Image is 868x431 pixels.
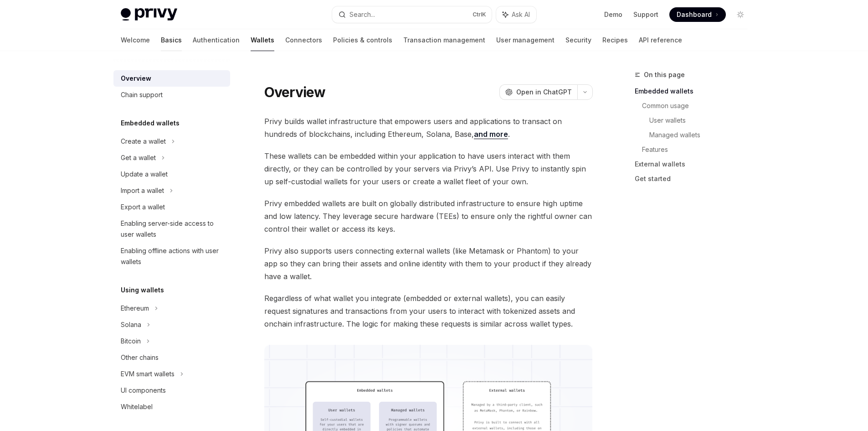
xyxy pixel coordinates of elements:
[602,29,628,51] a: Recipes
[644,69,685,80] span: On this page
[113,87,230,103] a: Chain support
[121,8,177,21] img: light logo
[403,29,485,51] a: Transaction management
[496,6,536,23] button: Ask AI
[639,29,682,51] a: API reference
[565,29,591,51] a: Security
[121,73,151,84] div: Overview
[264,292,593,330] span: Regardless of what wallet you integrate (embedded or external wallets), you can easily request si...
[499,84,577,100] button: Open in ChatGPT
[473,11,486,18] span: Ctrl K
[121,369,175,379] div: EVM smart wallets
[113,243,230,270] a: Enabling offline actions with user wallets
[516,88,572,97] span: Open in ChatGPT
[512,10,530,19] span: Ask AI
[332,6,492,23] button: Search...CtrlK
[333,29,392,51] a: Policies & controls
[121,118,180,129] h5: Embedded wallets
[121,245,225,267] div: Enabling offline actions with user wallets
[113,199,230,215] a: Export a wallet
[121,169,168,180] div: Update a wallet
[193,29,240,51] a: Authentication
[649,113,755,128] a: User wallets
[121,202,165,213] div: Export a wallet
[113,70,230,87] a: Overview
[121,218,225,240] div: Enabling server-side access to user wallets
[121,336,141,347] div: Bitcoin
[113,382,230,399] a: UI components
[121,29,150,51] a: Welcome
[496,29,555,51] a: User management
[635,171,755,186] a: Get started
[474,130,508,139] a: and more
[635,84,755,99] a: Embedded wallets
[161,29,182,51] a: Basics
[633,10,658,19] a: Support
[649,128,755,142] a: Managed wallets
[264,115,593,140] span: Privy builds wallet infrastructure that empowers users and applications to transact on hundreds o...
[121,285,164,296] h5: Using wallets
[642,142,755,157] a: Features
[264,197,593,235] span: Privy embedded wallets are built on globally distributed infrastructure to ensure high uptime and...
[113,399,230,415] a: Whitelabel
[264,150,593,188] span: These wallets can be embedded within your application to have users interact with them directly, ...
[264,84,326,100] h1: Overview
[733,7,748,22] button: Toggle dark mode
[604,10,622,19] a: Demo
[113,166,230,182] a: Update a wallet
[251,29,274,51] a: Wallets
[677,10,712,19] span: Dashboard
[264,244,593,283] span: Privy also supports users connecting external wallets (like Metamask or Phantom) to your app so t...
[121,185,164,196] div: Import a wallet
[642,99,755,113] a: Common usage
[349,9,375,20] div: Search...
[669,7,726,22] a: Dashboard
[121,401,153,412] div: Whitelabel
[121,385,166,396] div: UI components
[113,349,230,366] a: Other chains
[635,157,755,171] a: External wallets
[121,303,149,314] div: Ethereum
[121,89,163,100] div: Chain support
[121,152,156,163] div: Get a wallet
[121,136,166,147] div: Create a wallet
[285,29,322,51] a: Connectors
[121,352,159,363] div: Other chains
[121,319,141,330] div: Solana
[113,215,230,243] a: Enabling server-side access to user wallets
